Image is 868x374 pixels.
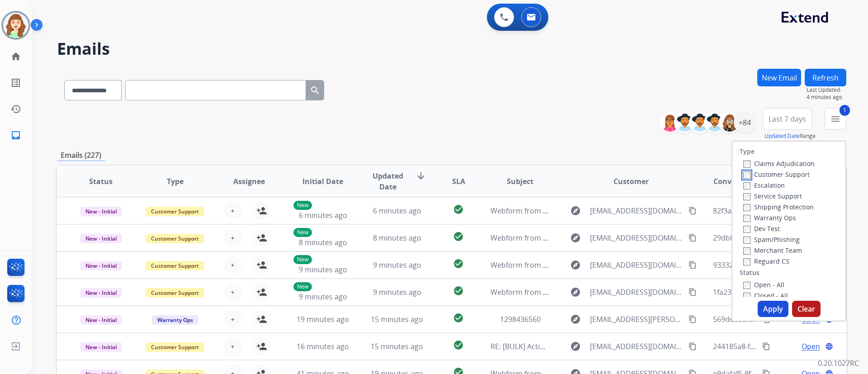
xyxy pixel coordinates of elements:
[146,342,204,352] span: Customer Support
[840,105,850,116] span: 1
[830,114,841,124] mat-icon: menu
[590,260,683,270] span: [EMAIL_ADDRESS][DOMAIN_NAME]
[743,291,788,300] label: Closed - All
[764,132,816,140] span: Range
[293,255,312,264] p: New
[10,130,21,141] mat-icon: inbox
[57,40,846,58] h2: Emails
[10,104,21,114] mat-icon: history
[293,228,312,237] p: New
[818,358,859,369] p: 0.20.1027RC
[256,314,267,325] mat-icon: person_add
[231,205,235,216] span: +
[743,159,815,168] label: Claims Adjudication
[743,280,784,289] label: Open - All
[740,147,755,156] label: Type
[743,170,810,179] label: Customer Support
[491,206,695,216] span: Webform from [EMAIL_ADDRESS][DOMAIN_NAME] on [DATE]
[713,287,849,297] span: 1fa23d6b-3cac-4b9c-8b52-68be8f205191
[224,256,242,274] button: +
[757,69,801,86] button: New Email
[256,287,267,298] mat-icon: person_add
[80,315,122,325] span: New - Initial
[491,341,719,351] span: RE: [BULK] Action required: Extend claim approved for replacement
[10,77,21,88] mat-icon: list_alt
[256,341,267,352] mat-icon: person_add
[453,231,464,242] mat-icon: check_circle
[689,234,697,242] mat-icon: content_copy
[231,232,235,243] span: +
[792,301,821,317] button: Clear
[299,237,347,247] span: 8 minutes ago
[224,202,242,220] button: +
[743,161,750,168] input: Claims Adjudication
[743,213,796,222] label: Warranty Ops
[743,193,750,200] input: Service Support
[231,314,235,325] span: +
[452,176,465,187] span: SLA
[256,260,267,270] mat-icon: person_add
[764,133,800,140] button: Updated Date
[743,258,750,265] input: Reguard CS
[743,226,750,233] input: Dev Test
[80,342,122,352] span: New - Initial
[802,341,820,352] span: Open
[570,314,581,325] mat-icon: explore
[491,287,695,297] span: Webform from [EMAIL_ADDRESS][DOMAIN_NAME] on [DATE]
[302,176,343,187] span: Initial Date
[233,176,265,187] span: Assignee
[57,150,105,161] p: Emails (227)
[453,340,464,350] mat-icon: check_circle
[825,108,846,130] button: 1
[167,176,184,187] span: Type
[224,229,242,247] button: +
[80,207,122,216] span: New - Initial
[570,232,581,243] mat-icon: explore
[713,314,853,324] span: 569dd85a-56ed-4355-9786-9c1124c9e489
[146,288,204,298] span: Customer Support
[743,203,814,211] label: Shipping Protection
[80,261,122,270] span: New - Initial
[10,51,21,62] mat-icon: home
[299,210,347,220] span: 6 minutes ago
[613,176,649,187] span: Customer
[373,233,421,243] span: 8 minutes ago
[689,288,697,296] mat-icon: content_copy
[743,293,750,300] input: Closed - All
[570,260,581,270] mat-icon: explore
[80,234,122,243] span: New - Initial
[373,260,421,270] span: 9 minutes ago
[453,285,464,296] mat-icon: check_circle
[224,310,242,328] button: +
[734,112,755,133] div: +84
[740,268,759,277] label: Status
[570,287,581,298] mat-icon: explore
[368,170,409,192] span: Updated Date
[500,314,541,324] span: 1298436560
[743,224,780,233] label: Dev Test
[299,265,347,275] span: 9 minutes ago
[807,94,846,101] span: 4 minutes ago
[590,205,683,216] span: [EMAIL_ADDRESS][DOMAIN_NAME]
[80,288,122,298] span: New - Initial
[453,204,464,215] mat-icon: check_circle
[256,205,267,216] mat-icon: person_add
[590,287,683,298] span: [EMAIL_ADDRESS][DOMAIN_NAME]
[743,235,800,244] label: Spam/Phishing
[713,176,771,187] span: Conversation ID
[146,207,204,216] span: Customer Support
[256,232,267,243] mat-icon: person_add
[453,312,464,323] mat-icon: check_circle
[763,108,812,130] button: Last 7 days
[762,342,770,350] mat-icon: content_copy
[590,314,683,325] span: [EMAIL_ADDRESS][PERSON_NAME][DOMAIN_NAME]
[231,260,235,270] span: +
[231,287,235,298] span: +
[297,314,349,324] span: 19 minutes ago
[743,192,802,200] label: Service Support
[297,341,349,351] span: 16 minutes ago
[689,261,697,269] mat-icon: content_copy
[373,287,421,297] span: 9 minutes ago
[299,292,347,302] span: 9 minutes ago
[713,341,850,351] span: 244185a8-f524-452c-92a7-659658a56737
